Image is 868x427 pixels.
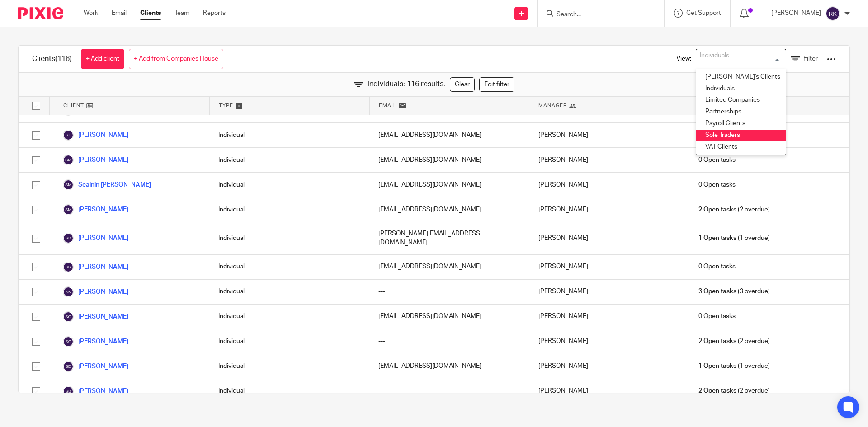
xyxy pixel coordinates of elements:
div: Individual [209,255,369,279]
div: Individual [209,329,369,354]
span: 1 Open tasks [698,361,736,371]
a: [PERSON_NAME] [63,286,128,297]
a: [PERSON_NAME] [63,262,128,272]
a: [PERSON_NAME] [63,204,128,215]
div: [EMAIL_ADDRESS][DOMAIN_NAME] [369,148,529,172]
div: [EMAIL_ADDRESS][DOMAIN_NAME] [369,255,529,279]
div: [PERSON_NAME] [529,280,689,304]
a: + Add client [81,49,124,69]
span: (2 overdue) [698,337,770,346]
div: Individual [209,305,369,329]
div: Individual [209,222,369,254]
div: [EMAIL_ADDRESS][DOMAIN_NAME] [369,197,529,222]
div: [EMAIL_ADDRESS][DOMAIN_NAME] [369,123,529,147]
div: --- [369,379,529,404]
img: svg%3E [63,130,74,141]
img: svg%3E [63,204,74,215]
h1: Clients [32,54,72,64]
li: Individuals [696,83,786,95]
span: 0 Open tasks [698,155,736,164]
span: 0 Open tasks [698,180,736,189]
a: Seainin [PERSON_NAME] [63,179,151,190]
img: svg%3E [63,361,74,372]
span: 2 Open tasks [698,205,736,214]
div: [PERSON_NAME] [529,173,689,197]
img: Pixie [18,7,63,19]
input: Search [556,11,637,19]
span: 0 Open tasks [698,312,736,321]
a: Email [112,9,127,18]
img: svg%3E [63,233,74,244]
a: Clients [140,9,161,18]
div: [PERSON_NAME] [529,148,689,172]
span: Client [63,102,84,109]
img: svg%3E [63,179,74,190]
div: Search for option [696,49,786,69]
li: [PERSON_NAME]'s Clients [696,71,786,83]
span: Get Support [686,10,721,16]
div: Individual [209,354,369,379]
span: (2 overdue) [698,205,770,214]
span: Type [219,102,233,109]
div: [PERSON_NAME] [529,379,689,404]
a: [PERSON_NAME] [63,336,128,347]
div: [EMAIL_ADDRESS][DOMAIN_NAME] [369,354,529,379]
a: [PERSON_NAME] [63,233,128,244]
a: [PERSON_NAME] [63,130,128,141]
span: 2 Open tasks [698,386,736,395]
span: Manager [538,102,567,109]
div: [PERSON_NAME] [529,354,689,379]
span: 3 Open tasks [698,287,736,296]
span: Individuals: 116 results. [368,79,445,89]
a: [PERSON_NAME] [63,155,128,165]
div: [PERSON_NAME] [529,255,689,279]
div: --- [369,280,529,304]
div: Individual [209,197,369,222]
div: [PERSON_NAME] [529,329,689,354]
span: 0 Open tasks [698,262,736,271]
img: svg%3E [63,262,74,272]
div: [EMAIL_ADDRESS][DOMAIN_NAME] [369,173,529,197]
a: Work [84,9,98,18]
div: Individual [209,280,369,304]
img: svg%3E [63,386,74,397]
div: [PERSON_NAME] [529,197,689,222]
li: Partnerships [696,106,786,118]
a: Team [175,9,189,18]
div: [PERSON_NAME] [529,305,689,329]
a: Reports [203,9,226,18]
img: svg%3E [63,311,74,322]
li: Limited Companies [696,94,786,106]
div: --- [369,329,529,354]
span: 2 Open tasks [698,337,736,346]
div: Individual [209,379,369,404]
input: Search for option [697,51,781,67]
span: Filter [803,56,818,62]
li: Payroll Clients [696,118,786,130]
a: [PERSON_NAME] [63,361,128,372]
span: 1 Open tasks [698,234,736,243]
span: (2 overdue) [698,386,770,395]
img: svg%3E [63,336,74,347]
input: Select all [28,97,45,114]
li: VAT Clients [696,141,786,153]
span: (1 overdue) [698,361,770,371]
li: Sole Traders [696,130,786,141]
p: [PERSON_NAME] [771,9,821,18]
div: View: [663,46,836,72]
a: Edit filter [479,77,514,92]
div: [EMAIL_ADDRESS][DOMAIN_NAME] [369,305,529,329]
span: (116) [55,55,72,62]
span: Email [379,102,397,109]
a: [PERSON_NAME] [63,386,128,397]
div: [PERSON_NAME] [529,123,689,147]
span: (1 overdue) [698,234,770,243]
span: (3 overdue) [698,287,770,296]
div: Individual [209,173,369,197]
div: [PERSON_NAME] [529,222,689,254]
a: Clear [450,77,475,92]
div: Individual [209,148,369,172]
img: svg%3E [826,6,840,21]
a: [PERSON_NAME] [63,311,128,322]
div: Individual [209,123,369,147]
